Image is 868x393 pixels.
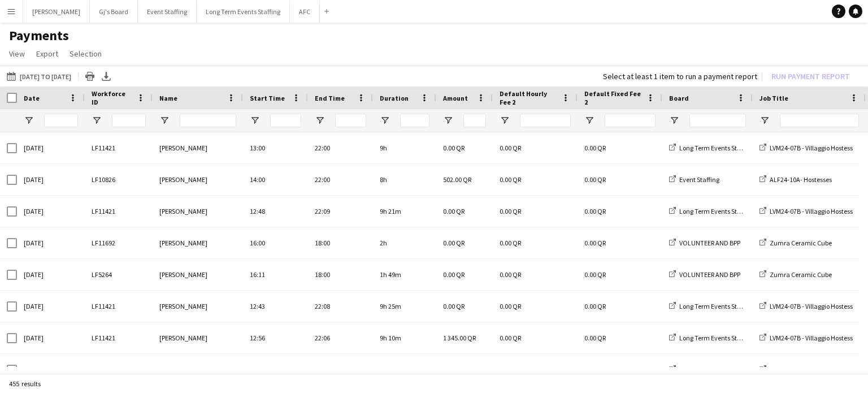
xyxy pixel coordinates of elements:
div: 12:48 [243,196,308,227]
a: Selection [65,46,106,61]
button: Open Filter Menu [759,115,770,126]
span: 0.00 QR [443,239,465,247]
div: 0.00 QR [493,164,578,195]
span: Zumra Ceramic Cube [770,239,832,247]
span: End Time [315,94,345,102]
span: VOLUNTEER AND BPP [679,239,740,247]
input: Job Title Filter Input [780,114,859,127]
a: Zumra Ceramic Cube [759,239,832,247]
input: Workforce ID Filter Input [112,114,146,127]
div: LF10826 [85,164,153,195]
span: Export [36,49,58,59]
button: [PERSON_NAME] [23,1,90,23]
div: 0.00 QR [493,354,578,385]
span: LVM24-07B - Villaggio Hostess [770,144,853,152]
a: LVM24-07B - Villaggio Hostess [759,302,853,310]
div: LF11421 [85,291,153,322]
span: View [9,49,25,59]
button: Open Filter Menu [584,115,594,126]
div: 0.00 QR [578,227,662,258]
a: LVM24-07B - Villaggio Hostess [759,207,853,215]
a: LVM24-07B - Villaggio Hostess [759,334,853,342]
span: Long Term Events Staffing [679,144,754,152]
div: 0.00 QR [493,322,578,353]
a: VOLUNTEER AND BPP [669,270,740,279]
span: [PERSON_NAME] [159,334,207,342]
a: Long Term Events Staffing [669,207,754,215]
div: LF11421 [85,132,153,163]
span: Date [24,94,40,102]
div: Select at least 1 item to run a payment report [603,71,757,81]
button: Open Filter Menu [669,115,679,126]
span: [PERSON_NAME] [159,175,207,184]
app-action-btn: Export XLSX [99,70,113,83]
button: Open Filter Menu [380,115,390,126]
input: Start Time Filter Input [270,114,301,127]
button: Open Filter Menu [92,115,102,126]
span: Job Title [759,94,788,102]
span: LVM24-07B - Villaggio Hostess [770,302,853,310]
div: 22:06 [308,322,373,353]
span: Default Fixed Fee 2 [584,89,642,106]
div: 12:56 [243,322,308,353]
span: Amount [443,94,468,102]
a: View [5,46,29,61]
button: [DATE] to [DATE] [5,70,73,83]
div: [DATE] [17,259,85,290]
span: Workforce ID [92,89,132,106]
div: [DATE] [17,132,85,163]
div: [DATE] [17,164,85,195]
div: 9h [373,132,436,163]
input: Default Fixed Fee 2 Filter Input [605,114,656,127]
span: 0.00 QR [443,207,465,215]
span: 502.00 QR [443,175,471,184]
input: Amount Filter Input [463,114,486,127]
span: LVM24-07B - Villaggio Hostess [770,207,853,215]
button: Open Filter Menu [315,115,325,126]
div: 08:15 [243,354,308,385]
div: 13:00 [243,132,308,163]
div: 9h 10m [373,322,436,353]
div: LF11692 [85,227,153,258]
span: Duration [380,94,409,102]
a: Event Staffing [669,175,719,184]
button: Open Filter Menu [500,115,510,126]
div: 1h 49m [373,259,436,290]
div: [DATE] [17,291,85,322]
span: Start Time [250,94,285,102]
button: Long Term Events Staffing [197,1,290,23]
span: Zumra Ceramic Cube [770,270,832,279]
div: 22:09 [308,196,373,227]
input: Name Filter Input [180,114,236,127]
button: Gj's Board [90,1,138,23]
span: 0.00 QR [443,270,465,279]
button: AFC [290,1,320,23]
button: Open Filter Menu [159,115,170,126]
div: 0.00 QR [493,227,578,258]
div: LF11212 [85,354,153,385]
span: Long Term Events Staffing [679,302,754,310]
div: 0.00 QR [493,196,578,227]
a: Export [32,46,63,61]
span: [PERSON_NAME] [159,302,207,310]
span: [PERSON_NAME] [159,207,207,215]
a: ALF24-10A- Hostesses [759,175,832,184]
span: 0.00 QR [443,302,465,310]
div: 0.00 QR [493,291,578,322]
div: LF11421 [85,322,153,353]
div: 0.00 QR [493,259,578,290]
span: Name [159,94,177,102]
div: 22:00 [308,164,373,195]
span: [PERSON_NAME] [159,270,207,279]
span: 100.00 QR [443,365,471,374]
div: 12:43 [243,291,308,322]
button: Open Filter Menu [250,115,260,126]
div: 2h [373,227,436,258]
div: 0.00 QR [578,291,662,322]
div: 0.00 QR [578,196,662,227]
div: 22:45 [308,354,373,385]
span: [PERSON_NAME] [159,239,207,247]
div: LF5264 [85,259,153,290]
div: LF11421 [85,196,153,227]
div: [DATE] [17,196,85,227]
